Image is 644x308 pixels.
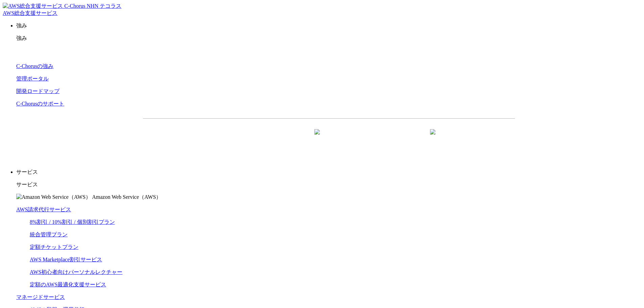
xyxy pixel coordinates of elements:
a: AWS総合支援サービス C-Chorus NHN テコラスAWS総合支援サービス [3,3,121,16]
p: サービス [16,169,641,176]
a: 統合管理プラン [30,232,68,237]
a: AWS請求代行サービス [16,207,71,212]
a: 定額チケットプラン [30,244,78,250]
span: Amazon Web Service（AWS） [92,194,161,200]
a: C-Chorusの強み [16,63,53,69]
a: 資料を請求する [217,129,326,146]
a: AWS Marketplace割引サービス [30,257,102,262]
a: AWS初心者向けパーソナルレクチャー [30,269,122,275]
img: 矢印 [430,129,435,147]
a: 定額のAWS最適化支援サービス [30,282,106,287]
a: まずは相談する [332,129,441,146]
img: 矢印 [314,129,320,147]
p: 強み [16,22,641,29]
a: マネージドサービス [16,294,65,300]
img: Amazon Web Service（AWS） [16,194,91,201]
a: C-Chorusのサポート [16,101,64,106]
a: 開発ロードマップ [16,88,59,94]
a: 8%割引 / 10%割引 / 個別割引プラン [30,219,115,225]
a: 管理ポータル [16,76,49,81]
img: AWS総合支援サービス C-Chorus [3,3,86,10]
p: サービス [16,181,641,188]
p: 強み [16,35,641,42]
